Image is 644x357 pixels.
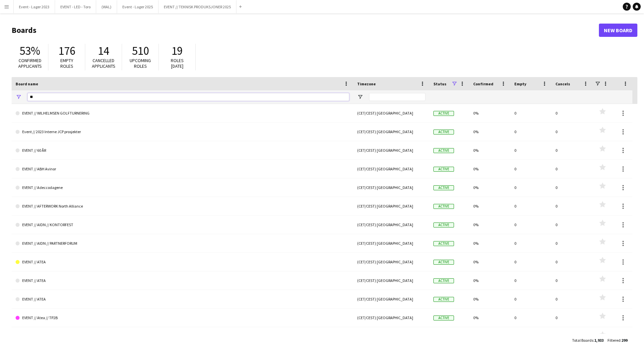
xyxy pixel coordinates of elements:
[433,241,454,246] span: Active
[12,25,599,35] h1: Boards
[159,0,236,13] button: EVENT // TEKNISK PRODUKSJONER 2025
[469,271,510,290] div: 0%
[171,57,184,69] span: Roles [DATE]
[16,81,38,86] span: Board name
[171,44,183,58] span: 19
[96,0,117,13] button: (WAL)
[132,44,149,58] span: 510
[514,81,526,86] span: Empty
[16,253,349,271] a: EVENT // ATEA
[594,338,604,343] span: 1,933
[16,290,349,309] a: EVENT // ATEA
[16,160,349,178] a: EVENT // ABH Avinor
[510,253,551,271] div: 0
[98,44,109,58] span: 14
[510,309,551,327] div: 0
[469,123,510,141] div: 0%
[16,104,349,123] a: EVENT // WILHELMSEN GOLFTURNERING
[572,338,593,343] span: Total Boards
[353,160,429,178] div: (CET/CEST) [GEOGRAPHIC_DATA]
[608,334,627,347] div: :
[433,130,454,134] span: Active
[433,297,454,302] span: Active
[510,104,551,122] div: 0
[469,197,510,215] div: 0%
[28,93,349,101] input: Board name Filter Input
[16,216,349,234] a: EVENT // AIDN // KONTORFEST
[469,234,510,252] div: 0%
[551,234,593,252] div: 0
[433,167,454,172] span: Active
[469,216,510,234] div: 0%
[16,94,22,100] button: Open Filter Menu
[433,185,454,190] span: Active
[551,290,593,308] div: 0
[551,197,593,215] div: 0
[555,81,570,86] span: Cancels
[16,197,349,216] a: EVENT // AFTERWORK North Alliance
[551,253,593,271] div: 0
[551,123,593,141] div: 0
[55,0,96,13] button: EVENT - LED - Toro
[433,204,454,209] span: Active
[510,141,551,159] div: 0
[433,278,454,283] span: Active
[599,24,637,37] a: New Board
[130,57,151,69] span: Upcoming roles
[433,148,454,153] span: Active
[353,104,429,122] div: (CET/CEST) [GEOGRAPHIC_DATA]
[551,178,593,197] div: 0
[510,197,551,215] div: 0
[16,123,349,141] a: Event // 2023 Interne JCP prosjekter
[469,141,510,159] div: 0%
[16,271,349,290] a: EVENT // ATEA
[510,234,551,252] div: 0
[551,141,593,159] div: 0
[14,0,55,13] button: Event - Lager 2023
[510,216,551,234] div: 0
[18,57,42,69] span: Confirmed applicants
[469,178,510,197] div: 0%
[469,253,510,271] div: 0%
[551,216,593,234] div: 0
[92,57,115,69] span: Cancelled applicants
[469,290,510,308] div: 0%
[357,81,376,86] span: Timezone
[510,327,551,345] div: 0
[353,290,429,308] div: (CET/CEST) [GEOGRAPHIC_DATA]
[469,160,510,178] div: 0%
[16,309,349,327] a: EVENT // Atea // TP2B
[353,309,429,327] div: (CET/CEST) [GEOGRAPHIC_DATA]
[510,290,551,308] div: 0
[16,327,349,346] a: EVENT // Atea // TP2B
[16,234,349,253] a: EVENT // AIDN // PARTNERFORUM
[608,338,620,343] span: Filtered
[353,141,429,159] div: (CET/CEST) [GEOGRAPHIC_DATA]
[551,160,593,178] div: 0
[353,327,429,345] div: (CET/CEST) [GEOGRAPHIC_DATA]
[353,123,429,141] div: (CET/CEST) [GEOGRAPHIC_DATA]
[510,160,551,178] div: 0
[433,223,454,227] span: Active
[353,178,429,197] div: (CET/CEST) [GEOGRAPHIC_DATA]
[551,271,593,290] div: 0
[621,338,627,343] span: 299
[469,309,510,327] div: 0%
[16,141,349,160] a: EVENT // 60 ÅR
[353,234,429,252] div: (CET/CEST) [GEOGRAPHIC_DATA]
[16,178,349,197] a: EVENT // Adeccodagene
[510,271,551,290] div: 0
[353,197,429,215] div: (CET/CEST) [GEOGRAPHIC_DATA]
[551,309,593,327] div: 0
[369,93,425,101] input: Timezone Filter Input
[353,216,429,234] div: (CET/CEST) [GEOGRAPHIC_DATA]
[551,104,593,122] div: 0
[433,315,454,320] span: Active
[353,253,429,271] div: (CET/CEST) [GEOGRAPHIC_DATA]
[60,57,73,69] span: Empty roles
[20,44,40,58] span: 53%
[433,111,454,116] span: Active
[510,123,551,141] div: 0
[551,327,593,345] div: 0
[469,327,510,345] div: 0%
